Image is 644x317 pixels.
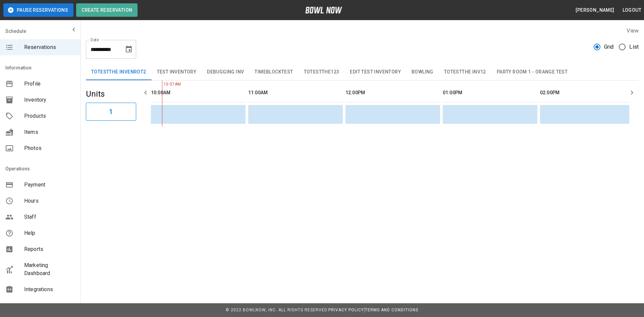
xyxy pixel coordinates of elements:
[629,43,639,51] span: List
[24,144,75,152] span: Photos
[76,3,138,17] button: Create Reservation
[345,83,440,102] th: 12:00PM
[24,112,75,120] span: Products
[344,64,406,80] button: Edit Test Inventory
[86,103,136,121] button: 1
[3,3,73,17] button: Pause Reservations
[305,7,342,13] img: logo
[24,197,75,205] span: Hours
[24,285,75,294] span: Integrations
[491,64,573,80] button: Party Room 1 - Orange test
[122,43,136,56] button: Choose date, selected date is Aug 19, 2025
[86,64,152,80] button: TOTESTTHE INVENROT2
[443,83,537,102] th: 01:00PM
[365,308,418,312] a: Terms and Conditions
[249,64,298,80] button: TimeBlockTest
[24,261,75,277] span: Marketing Dashboard
[24,213,75,221] span: Staff
[24,229,75,237] span: Help
[627,28,639,34] label: View
[202,64,249,80] button: Debugging Inv
[226,308,328,312] span: © 2022 BowlNow, Inc. All Rights Reserved.
[299,64,345,80] button: TOTESTTHE123
[248,83,343,102] th: 11:00AM
[328,308,364,312] a: Privacy Policy
[24,80,75,88] span: Profile
[24,128,75,136] span: Items
[162,81,164,88] span: 10:07AM
[86,64,639,80] div: inventory tabs
[620,4,644,16] button: Logout
[24,181,75,189] span: Payment
[406,64,439,80] button: Bowling
[86,89,136,99] h5: Units
[152,64,202,80] button: Test Inventory
[439,64,491,80] button: TOTESTTHE INV12
[151,83,246,102] th: 10:00AM
[604,43,614,51] span: Grid
[24,302,75,310] span: Contacts
[24,245,75,253] span: Reports
[573,4,617,16] button: [PERSON_NAME]
[24,43,75,51] span: Reservations
[24,96,75,104] span: Inventory
[109,106,113,117] h6: 1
